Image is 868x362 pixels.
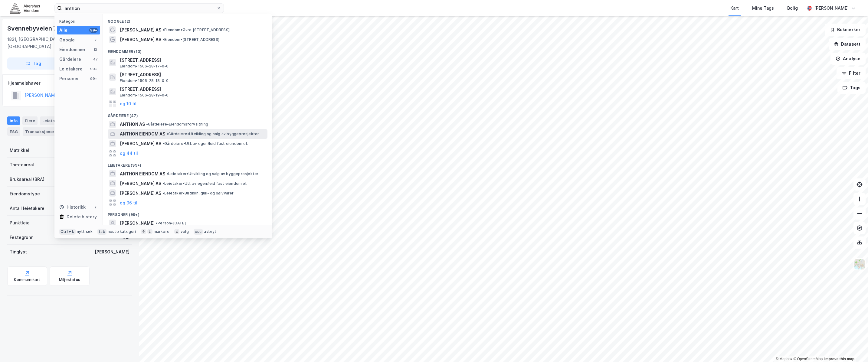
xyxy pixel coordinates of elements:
div: Eiendommer [59,46,86,53]
button: Datasett [829,38,866,50]
div: Google (2) [103,14,272,25]
div: Kart [730,5,739,12]
span: Eiendom • 1506-28-19-0-0 [120,93,169,98]
div: Leietakere (99+) [103,158,272,169]
span: Eiendom • [STREET_ADDRESS] [162,37,219,42]
span: [STREET_ADDRESS] [120,57,265,64]
div: Miljøstatus [59,277,80,282]
div: 2 [93,205,98,210]
span: • [166,171,168,176]
div: [PERSON_NAME] [95,248,129,256]
span: [PERSON_NAME] AS [120,190,161,197]
span: • [162,28,164,32]
span: Eiendom • 1506-28-17-0-0 [120,64,169,69]
div: Kategori [59,19,100,24]
span: [PERSON_NAME] AS [120,36,161,43]
div: Info [7,116,20,125]
button: og 10 til [120,100,136,107]
div: Tinglyst [10,248,27,256]
span: [STREET_ADDRESS] [120,71,265,78]
div: Matrikkel [10,147,29,154]
button: og 96 til [120,199,137,206]
div: markere [154,229,169,234]
div: 99+ [89,76,98,81]
button: Bokmerker [825,24,866,36]
div: Kontrollprogram for chat [838,333,868,362]
div: Gårdeiere [59,56,81,63]
span: [PERSON_NAME] AS [120,140,161,147]
span: [PERSON_NAME] [120,220,155,227]
span: [STREET_ADDRESS] [120,86,265,93]
div: 1821, [GEOGRAPHIC_DATA], [GEOGRAPHIC_DATA] [7,36,95,50]
div: Transaksjoner [23,127,64,136]
button: Tag [7,57,59,70]
span: Eiendom • Øvre [STREET_ADDRESS] [162,28,230,32]
span: Person • [DATE] [156,221,186,226]
span: Leietaker • Utl. av egen/leid fast eiendom el. [162,181,247,186]
div: Tomteareal [10,161,34,168]
div: Eiere [22,116,38,125]
span: Gårdeiere • Utl. av egen/leid fast eiendom el. [162,141,248,146]
span: • [156,221,158,225]
span: ANTHON AS [120,121,145,128]
div: 13 [93,47,98,52]
div: esc [194,229,203,235]
div: tab [97,229,106,235]
div: Kommunekart [14,277,40,282]
button: Analyse [830,53,866,65]
div: Hjemmelshaver [8,80,132,87]
div: Eiendomstype [10,190,40,197]
button: Tags [837,82,866,94]
span: Leietaker • Utvikling og salg av byggeprosjekter [166,171,258,176]
div: 2 [93,38,98,42]
div: Punktleie [10,219,30,227]
span: • [166,132,168,136]
div: velg [181,229,189,234]
a: Mapbox [776,357,792,361]
div: Festegrunn [10,234,33,241]
span: Eiendom • 1506-28-18-0-0 [120,78,169,83]
div: 47 [93,57,98,62]
a: OpenStreetMap [793,357,823,361]
div: Gårdeiere (47) [103,109,272,119]
span: ANTHON EIENDOM AS [120,130,165,138]
div: Leietakere [40,116,74,125]
span: [PERSON_NAME] AS [120,180,161,187]
div: Bruksareal (BRA) [10,176,44,183]
div: avbryt [204,229,216,234]
div: nytt søk [77,229,93,234]
div: Personer (99+) [103,207,272,218]
input: Søk på adresse, matrikkel, gårdeiere, leietakere eller personer [62,4,216,13]
img: akershus-eiendom-logo.9091f326c980b4bce74ccdd9f866810c.svg [10,3,40,13]
button: og 44 til [120,150,138,157]
span: [PERSON_NAME] AS [120,26,161,34]
img: Z [854,259,865,270]
div: Ctrl + k [59,229,76,235]
span: Gårdeiere • Eiendomsforvaltning [146,122,208,127]
span: • [162,141,164,146]
span: • [146,122,148,126]
span: • [162,37,164,42]
a: Improve this map [824,357,854,361]
div: Svennebyveien 73 [7,24,62,33]
div: 99+ [89,28,98,33]
button: Filter [837,67,866,79]
div: [PERSON_NAME] [814,5,849,12]
div: Historikk [59,204,86,211]
div: Leietakere [59,65,83,73]
span: Leietaker • Butikkh. gull- og sølvvarer [162,191,234,196]
div: Eiendommer (13) [103,44,272,55]
div: Personer [59,75,79,82]
div: Google [59,36,75,44]
span: • [162,181,164,186]
span: ANTHON EIENDOM AS [120,170,165,178]
div: Delete history [67,213,97,220]
div: Bolig [787,5,798,12]
div: ESG [7,127,20,136]
iframe: Chat Widget [838,333,868,362]
span: Gårdeiere • Utvikling og salg av byggeprosjekter [166,132,259,136]
div: Antall leietakere [10,205,44,212]
div: Mine Tags [752,5,774,12]
div: neste kategori [108,229,136,234]
div: Alle [59,27,67,34]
